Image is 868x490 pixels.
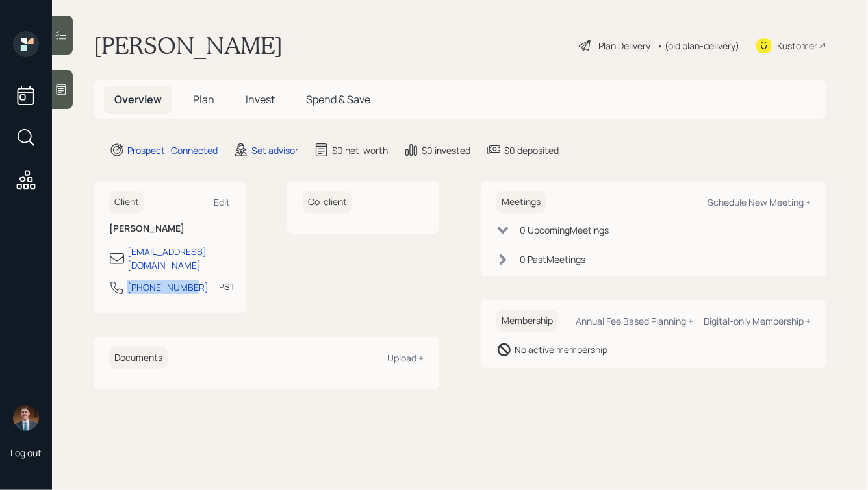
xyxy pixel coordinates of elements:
div: Digital-only Membership + [704,315,811,327]
div: [PHONE_NUMBER] [127,280,209,294]
div: Annual Fee Based Planning + [576,315,693,327]
div: Log out [10,447,42,459]
span: Spend & Save [306,92,370,106]
div: $0 deposited [504,143,559,157]
div: Set advisor [251,143,298,157]
h6: [PERSON_NAME] [109,223,230,234]
span: Invest [246,92,275,106]
div: Kustomer [777,39,817,53]
span: Overview [114,92,162,106]
div: No active membership [515,343,607,356]
h6: Meetings [496,191,546,213]
img: hunter_neumayer.jpg [13,405,39,431]
div: • (old plan-delivery) [657,39,739,53]
span: Plan [193,92,214,106]
h6: Documents [109,347,168,369]
h6: Co-client [303,191,352,213]
h6: Membership [496,310,558,332]
h6: Client [109,191,144,213]
div: Schedule New Meeting + [708,196,811,208]
div: 0 Past Meeting s [520,252,585,266]
div: $0 net-worth [332,143,388,157]
div: 0 Upcoming Meeting s [520,223,609,237]
div: Plan Delivery [598,39,650,53]
div: PST [219,280,235,293]
div: Edit [214,196,230,208]
div: Upload + [387,352,424,364]
div: $0 invested [422,143,470,157]
div: [EMAIL_ADDRESS][DOMAIN_NAME] [127,245,230,272]
div: Prospect · Connected [127,143,218,157]
h1: [PERSON_NAME] [94,31,283,60]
